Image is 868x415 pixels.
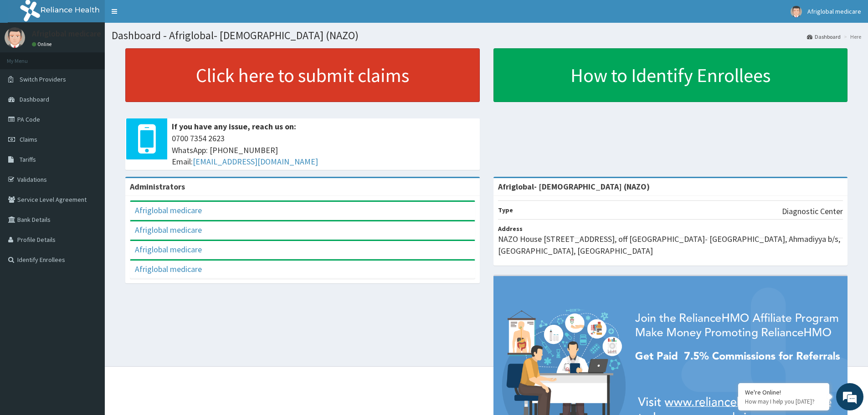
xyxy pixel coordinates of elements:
div: Minimize live chat window [149,5,171,26]
span: Afriglobal medicare [807,7,861,15]
strong: Afriglobal- [DEMOGRAPHIC_DATA] (NAZO) [498,181,650,192]
div: We're Online! [745,388,822,396]
a: Click here to submit claims [125,48,480,102]
a: Afriglobal medicare [135,205,202,215]
img: User Image [791,6,802,17]
a: Online [32,41,54,47]
b: Type [498,206,513,214]
a: How to Identify Enrollees [493,48,848,102]
li: Here [842,33,861,41]
p: Diagnostic Center [782,205,843,217]
a: Dashboard [807,33,841,41]
span: Tariffs [20,155,36,164]
span: Dashboard [20,95,49,103]
div: Chat with us now [47,51,153,63]
b: Administrators [130,181,185,192]
p: NAZO House [STREET_ADDRESS], off [GEOGRAPHIC_DATA]- [GEOGRAPHIC_DATA], Ahmadiyya b/s, [GEOGRAPHIC... [498,233,843,256]
a: Afriglobal medicare [135,225,202,235]
textarea: Type your message and hit 'Enter' [5,249,174,281]
a: Afriglobal medicare [135,264,202,274]
b: Address [498,225,523,233]
p: How may I help you today? [745,398,822,405]
span: We're online! [53,115,126,207]
p: Afriglobal medicare [32,30,101,38]
b: If you have any issue, reach us on: [172,121,296,132]
img: d_794563401_company_1708531726252_794563401 [17,46,37,68]
h1: Dashboard - Afriglobal- [DEMOGRAPHIC_DATA] (NAZO) [112,30,861,41]
span: Claims [20,135,37,143]
span: 0700 7354 2623 WhatsApp: [PHONE_NUMBER] Email: [172,133,475,168]
a: [EMAIL_ADDRESS][DOMAIN_NAME] [193,156,318,167]
span: Switch Providers [20,75,66,83]
img: User Image [5,27,25,48]
a: Afriglobal medicare [135,244,202,255]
